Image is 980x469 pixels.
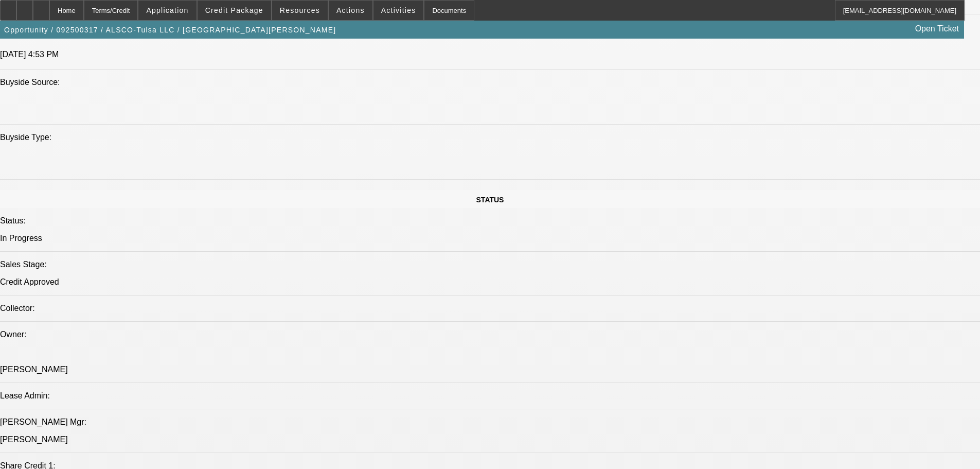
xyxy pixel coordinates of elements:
[280,6,320,14] span: Resources
[205,6,263,14] span: Credit Package
[911,20,963,38] a: Open Ticket
[476,196,504,204] span: STATUS
[198,1,271,20] button: Credit Package
[329,1,372,20] button: Actions
[272,1,328,20] button: Resources
[138,1,196,20] button: Application
[373,1,424,20] button: Activities
[146,6,188,14] span: Application
[381,6,416,14] span: Activities
[336,6,365,14] span: Actions
[4,26,336,34] span: Opportunity / 092500317 / ALSCO-Tulsa LLC / [GEOGRAPHIC_DATA][PERSON_NAME]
